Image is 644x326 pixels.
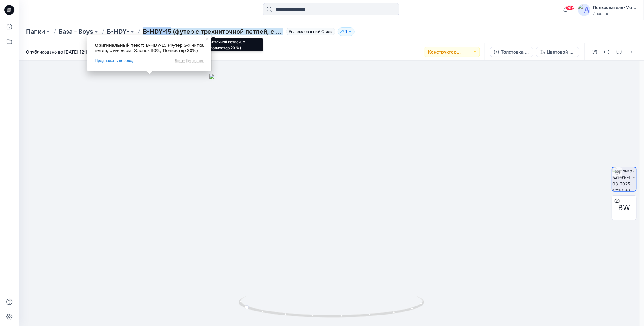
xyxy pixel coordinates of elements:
[143,28,401,35] ya-tr-span: B-HDY-15 (футер с трехниточной петлей, с начесом, хлопок 80 %, полиэстер 20 %)
[547,49,582,54] ya-tr-span: Цветовой путь 1
[612,167,636,191] img: проигрыватель-11-03-2025-12:10:30
[289,29,332,34] ya-tr-span: Унаследованный Стиль
[26,49,90,54] ya-tr-span: Опубликовано во [DATE] 12:10
[536,47,579,57] button: Цветовой путь 1
[283,27,335,36] button: Унаследованный Стиль
[95,58,134,63] span: Предложить перевод
[95,42,145,48] span: Оригинальный текст:
[345,28,347,35] p: 1
[26,28,45,35] ya-tr-span: Папки
[490,47,533,57] button: Толстовка B-HDY-15
[59,28,93,35] ya-tr-span: База - Boys
[338,27,355,36] button: 1
[107,27,129,36] a: Б-HDY-
[26,27,45,36] a: Папки
[602,47,612,57] button: Подробные сведения
[59,27,93,36] a: База - Boys
[565,5,575,10] span: 99+
[578,4,590,16] img: аватар
[618,203,630,212] ya-tr-span: BW
[593,11,608,16] ya-tr-span: Ларетто
[107,28,129,35] ya-tr-span: Б-HDY-
[501,49,545,54] ya-tr-span: Толстовка B-HDY-15
[95,42,205,53] span: B-HDY-15 (Футер 3-х нитка петля, с начесом, Хлопок 80%, Полиэстер 20%)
